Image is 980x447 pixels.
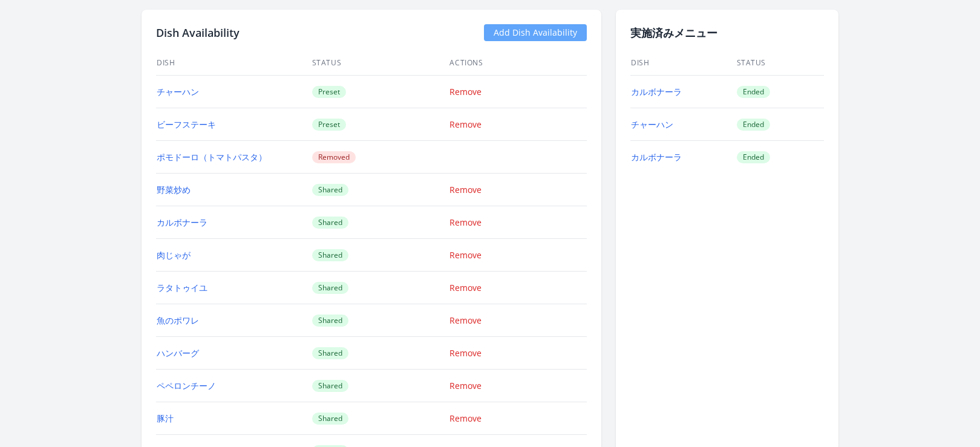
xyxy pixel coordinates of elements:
[312,217,348,229] span: Shared
[631,151,682,163] a: カルボナーラ
[157,315,199,326] a: 魚のポワレ
[484,24,587,41] a: Add Dish Availability
[312,51,449,76] th: Status
[449,380,482,391] a: Remove
[449,315,482,326] a: Remove
[312,380,348,392] span: Shared
[312,413,348,425] span: Shared
[156,24,240,41] h2: Dish Availability
[449,413,482,424] a: Remove
[737,151,770,163] span: Ended
[631,86,682,97] a: カルボナーラ
[449,249,482,261] a: Remove
[449,86,482,97] a: Remove
[630,51,736,76] th: Dish
[157,119,216,130] a: ビーフステーキ
[737,119,770,131] span: Ended
[736,51,825,76] th: Status
[157,151,267,163] a: ポモドーロ（トマトパスタ）
[157,380,216,391] a: ペペロンチーノ
[312,347,348,359] span: Shared
[312,86,346,98] span: Preset
[312,151,356,163] span: Removed
[157,282,207,293] a: ラタトゥイユ
[157,217,207,228] a: カルボナーラ
[312,315,348,327] span: Shared
[449,347,482,359] a: Remove
[449,217,482,228] a: Remove
[449,282,482,293] a: Remove
[312,184,348,196] span: Shared
[312,119,346,131] span: Preset
[737,86,770,98] span: Ended
[449,119,482,130] a: Remove
[631,119,673,130] a: チャーハン
[312,282,348,294] span: Shared
[157,249,191,261] a: 肉じゃが
[630,24,824,41] h2: 実施済みメニュー
[312,249,348,261] span: Shared
[157,413,174,424] a: 豚汁
[449,184,482,195] a: Remove
[156,51,312,76] th: Dish
[157,184,191,195] a: 野菜炒め
[449,51,587,76] th: Actions
[157,86,199,97] a: チャーハン
[157,347,199,359] a: ハンバーグ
